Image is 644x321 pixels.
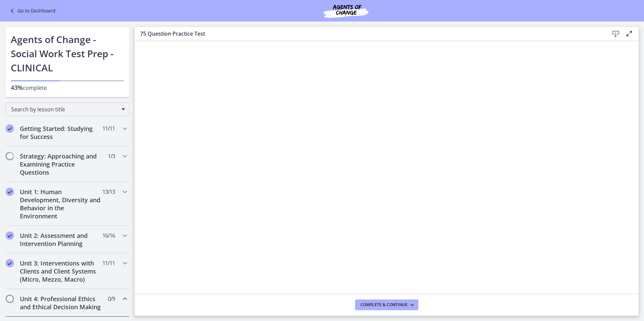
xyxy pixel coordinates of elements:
i: Completed [6,231,14,240]
h2: Strategy: Approaching and Examining Practice Questions [20,152,102,176]
span: Search by lesson title [11,106,118,113]
h2: Getting Started: Studying for Success [20,124,102,141]
span: 16 / 16 [102,231,115,240]
span: 0 / 9 [108,295,115,303]
span: 1 / 3 [108,152,115,160]
h2: Unit 1: Human Development, Diversity and Behavior in the Environment [20,188,102,220]
h2: Unit 2: Assessment and Intervention Planning [20,231,102,248]
h2: Unit 4: Professional Ethics and Ethical Decision Making [20,295,102,311]
i: Completed [6,124,14,133]
h2: Unit 3: Interventions with Clients and Client Systems (Micro, Mezzo, Macro) [20,259,102,283]
p: complete [11,83,124,92]
h1: Agents of Change - Social Work Test Prep - CLINICAL [11,32,124,75]
i: Completed [6,188,14,196]
h3: 75 Question Practice Test [140,30,598,38]
span: 11 / 11 [102,124,115,133]
span: Complete & continue [360,302,408,308]
i: Completed [6,259,14,267]
img: Agents of Change [305,3,386,19]
span: 43% [11,83,23,92]
span: 11 / 11 [102,259,115,267]
span: 13 / 13 [102,188,115,196]
a: Go to Dashboard [8,7,56,15]
button: Complete & continue [355,299,418,310]
div: Search by lesson title [5,103,129,116]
